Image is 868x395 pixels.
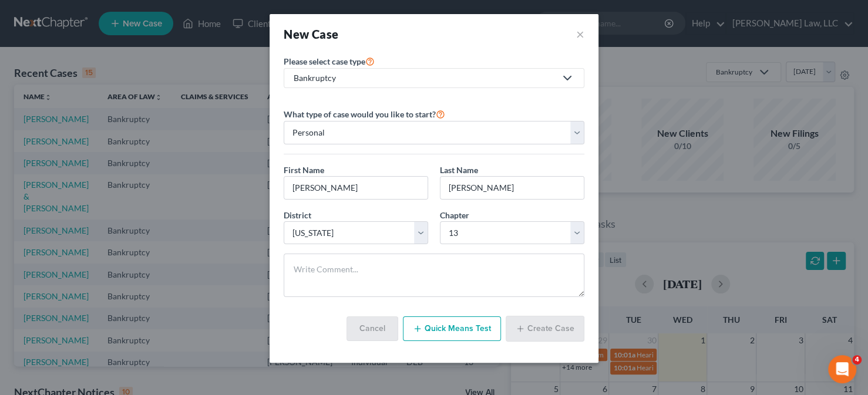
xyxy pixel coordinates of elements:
input: Enter Last Name [440,177,584,199]
button: Cancel [346,316,398,341]
input: Enter First Name [284,177,428,199]
span: 4 [852,355,862,364]
button: Create Case [506,316,584,342]
button: Quick Means Test [403,316,501,341]
span: Chapter [440,210,469,220]
button: × [576,26,584,42]
iframe: Intercom live chat [828,355,856,383]
span: District [284,210,311,220]
strong: New Case [284,27,338,41]
label: What type of case would you like to start? [284,107,445,121]
span: Last Name [440,165,478,175]
div: Bankruptcy [294,72,556,84]
span: First Name [284,165,324,175]
span: Please select case type [284,56,365,66]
